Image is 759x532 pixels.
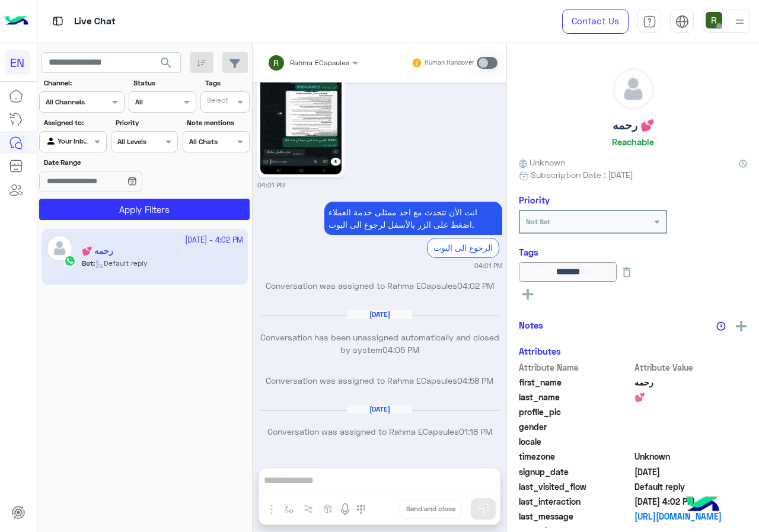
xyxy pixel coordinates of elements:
[116,117,177,128] label: Priority
[634,420,748,433] span: null
[519,247,747,257] h6: Tags
[519,195,550,205] h6: Priority
[519,420,632,433] span: gender
[44,78,123,88] label: Channel:
[290,58,349,67] span: Rahma ECapsules
[682,485,723,526] img: hulul-logo.png
[74,14,116,30] p: Live Chat
[400,499,462,519] button: Send and close
[44,117,105,128] label: Assigned to:
[205,95,228,109] div: Select
[347,310,412,318] h6: [DATE]
[519,435,632,448] span: locale
[634,361,748,374] span: Attribute Value
[531,168,633,181] span: Subscription Date : [DATE]
[526,217,550,226] b: Not Set
[50,14,65,28] img: tab
[675,15,689,28] img: tab
[5,50,30,75] div: EN
[425,58,474,68] small: Human Handover
[634,450,748,463] span: Unknown
[159,56,173,70] span: search
[613,119,654,132] h5: رحمه 💕
[257,374,502,387] p: Conversation was assigned to Rahma ECapsules
[257,331,502,356] p: Conversation has been unassigned automatically and closed by system
[39,199,250,220] button: Apply Filters
[634,376,748,388] span: رحمه
[474,261,502,270] small: 04:01 PM
[716,321,726,331] img: notes
[519,156,565,168] span: Unknown
[457,375,493,386] span: 04:58 PM
[519,320,543,330] h6: Notes
[133,78,194,88] label: Status
[260,30,342,174] img: 1293241735542049.jpg
[187,117,248,128] label: Note mentions
[634,480,748,493] span: Default reply
[44,157,177,168] label: Date Range
[736,321,747,332] img: add
[519,466,632,478] span: signup_date
[257,279,502,292] p: Conversation was assigned to Rahma ECapsules
[257,180,285,190] small: 04:01 PM
[637,9,661,34] a: tab
[457,281,494,291] span: 04:02 PM
[5,9,28,34] img: Logo
[613,69,653,109] img: defaultAdmin.png
[152,52,181,78] button: search
[562,9,629,34] a: Contact Us
[634,495,748,508] span: 2025-08-12T13:02:05.076Z
[634,391,748,403] span: 💕
[347,405,412,413] h6: [DATE]
[634,510,748,523] a: [URL][DOMAIN_NAME]
[519,480,632,493] span: last_visited_flow
[382,345,419,355] span: 04:05 PM
[643,15,656,28] img: tab
[519,450,632,463] span: timezone
[634,435,748,448] span: null
[427,238,499,257] div: الرجوع الى البوت
[519,495,632,508] span: last_interaction
[459,426,492,437] span: 01:18 PM
[612,136,654,147] h6: Reachable
[519,391,632,403] span: last_name
[706,12,722,28] img: userImage
[324,202,502,235] p: 12/8/2025, 4:01 PM
[257,425,502,438] p: Conversation was assigned to Rahma ECapsules
[519,406,632,418] span: profile_pic
[519,346,561,356] h6: Attributes
[519,510,632,523] span: last_message
[205,78,248,88] label: Tags
[519,361,632,374] span: Attribute Name
[634,466,748,478] span: 2024-03-09T14:54:01.384Z
[519,376,632,388] span: first_name
[732,14,747,29] img: profile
